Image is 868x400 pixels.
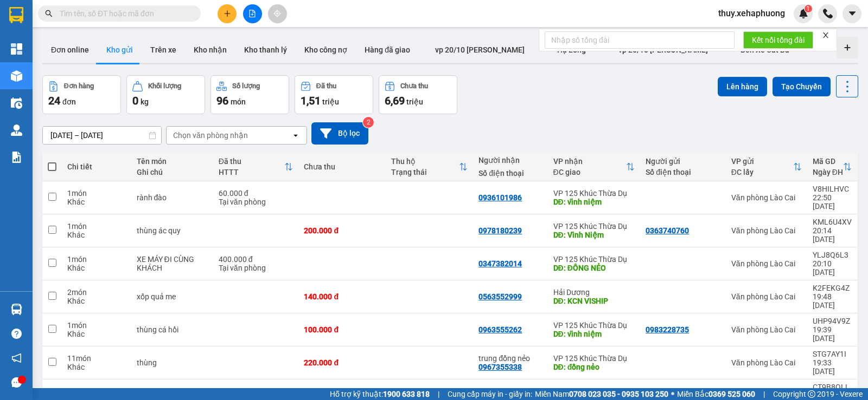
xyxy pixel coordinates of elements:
div: VP 125 Khúc Thừa Dụ [553,354,635,363]
div: VP 125 Khúc Thừa Dụ [553,255,635,264]
div: VP 125 Khúc Thừa Dụ [553,387,635,396]
div: Tại văn phòng [219,198,293,206]
button: Trên xe [142,37,185,63]
div: Số điện thoại [478,169,542,178]
div: 19:48 [DATE] [813,292,852,310]
span: triệu [406,97,423,106]
div: Khối lượng [148,82,181,90]
div: 60.000 đ [219,189,293,198]
span: 6,69 [385,94,405,107]
div: Người nhận [478,156,542,165]
th: Toggle SortBy [726,153,807,181]
span: file-add [248,10,256,17]
div: Chưa thu [304,162,380,171]
div: 1 món [67,321,126,330]
div: 0967355338 [478,363,522,371]
span: món [231,97,246,106]
input: Tìm tên, số ĐT hoặc mã đơn [60,8,188,19]
img: warehouse-icon [11,97,22,109]
div: Trạng thái [391,168,459,176]
div: 400.000 đ [219,387,293,396]
span: caret-down [847,9,857,18]
div: 200.000 đ [304,226,380,235]
button: caret-down [843,4,861,23]
div: Số lượng [232,82,260,90]
span: Cung cấp máy in - giấy in: [448,388,532,400]
button: Chưa thu6,69 triệu [379,75,457,114]
div: 0983228735 [646,325,689,334]
div: Tạo kho hàng mới [837,37,858,58]
img: logo-vxr [9,7,23,23]
button: Khối lượng0kg [126,75,205,114]
button: Đã thu1,51 triệu [295,75,373,114]
div: 2 món [67,288,126,297]
div: Văn phòng Lào Cai [731,259,802,268]
span: message [11,377,22,388]
span: notification [11,353,22,363]
div: Văn phòng Lào Cai [731,358,802,367]
div: VP 125 Khúc Thừa Dụ [553,189,635,198]
th: Toggle SortBy [807,153,857,181]
div: HTTT [219,168,285,176]
div: VP nhận [553,157,627,166]
div: DĐ: ĐỒNG NẺO [553,264,635,272]
div: K2FEKG4Z [813,284,852,292]
div: 20:14 [DATE] [813,226,852,244]
div: DĐ: đồng nẻo [553,363,635,371]
div: DĐ: KCN VISHIP [553,297,635,305]
img: warehouse-icon [11,124,22,136]
div: Chọn văn phòng nhận [173,130,248,141]
span: Miền Bắc [677,388,755,400]
div: Chi tiết [67,162,126,171]
button: Đơn hàng24đơn [42,75,121,114]
span: aim [273,10,281,17]
span: plus [224,10,231,17]
div: Chưa thu [400,82,428,90]
span: | [763,388,765,400]
img: icon-new-feature [799,9,808,18]
span: kg [141,97,149,106]
span: Hỗ trợ kỹ thuật: [330,388,430,400]
strong: 0369 525 060 [709,390,755,398]
svg: open [291,131,300,140]
div: 220.000 đ [304,358,380,367]
th: Toggle SortBy [386,153,473,181]
sup: 2 [363,117,374,128]
div: rành đào [137,193,208,202]
input: Nhập số tổng đài [545,31,735,49]
div: thùng [137,358,208,367]
div: ĐC giao [553,168,627,176]
button: Kho thanh lý [235,37,296,63]
div: thùng cá hồi [137,325,208,334]
button: Đơn online [42,37,98,63]
div: V8HILHVC [813,185,852,193]
div: Đơn hàng [64,82,94,90]
img: phone-icon [823,9,833,18]
div: Khác [67,297,126,305]
div: Mã GD [813,157,843,166]
span: | [438,388,439,400]
div: Đã thu [316,82,336,90]
img: dashboard-icon [11,43,22,55]
div: 11 món [67,354,126,363]
span: 1,51 [301,94,321,107]
div: 19:33 [DATE] [813,358,852,376]
span: close [822,31,829,39]
div: Hải Dương [553,288,635,297]
div: Ngày ĐH [813,168,843,176]
div: Thu hộ [391,157,459,166]
div: 0936101986 [478,193,522,202]
div: 0363740760 [646,226,689,235]
div: 0347382014 [478,259,522,268]
div: Khác [67,198,126,206]
div: YLJ8Q6L3 [813,251,852,259]
div: 20:10 [DATE] [813,259,852,277]
div: 0978180239 [478,226,522,235]
button: Kho gửi [98,37,142,63]
div: KML6U4XV [813,218,852,226]
div: 0563552999 [478,292,522,301]
div: VP gửi [731,157,793,166]
img: warehouse-icon [11,304,22,315]
div: VP 125 Khúc Thừa Dụ [553,321,635,330]
span: 96 [216,94,228,107]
